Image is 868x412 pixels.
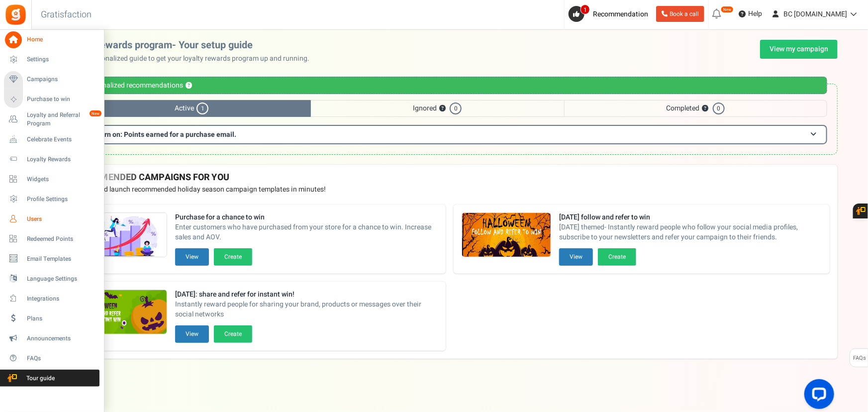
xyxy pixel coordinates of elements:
button: View [559,248,593,266]
a: Home [4,31,99,48]
span: Ignored [311,100,564,117]
span: Completed [564,100,827,117]
span: Settings [27,55,96,64]
p: Use this personalized guide to get your loyalty rewards program up and running. [62,54,317,64]
span: Purchase to win [27,95,96,103]
a: Announcements [4,330,99,347]
button: View [175,248,209,266]
span: 1 [196,103,208,114]
span: FAQs [853,349,866,368]
h4: RECOMMENDED CAMPAIGNS FOR YOU [70,173,830,183]
span: [DATE] themed- Instantly reward people who follow your social media profiles, subscribe to your n... [559,222,822,242]
span: Enter customers who have purchased from your store for a chance to win. Increase sales and AOV. [175,222,438,242]
a: Book a call [656,6,704,22]
strong: [DATE]: share and refer for instant win! [175,290,438,300]
em: New [89,110,102,117]
span: FAQs [27,354,96,363]
h2: Loyalty rewards program- Your setup guide [62,40,317,51]
a: Widgets [4,171,99,188]
span: BC [DOMAIN_NAME] [783,9,847,19]
a: FAQs [4,350,99,367]
span: 0 [450,103,462,114]
a: View my campaign [760,40,838,59]
button: ? [186,83,192,89]
span: Profile Settings [27,195,96,204]
p: Preview and launch recommended holiday season campaign templates in minutes! [70,185,830,195]
img: Recommended Campaigns [78,290,167,335]
a: Loyalty Rewards [4,151,99,168]
a: 1 Recommendation [569,6,652,22]
span: Help [746,9,762,19]
span: 0 [713,103,725,114]
strong: [DATE] follow and refer to win [559,212,822,222]
button: Create [214,248,252,266]
span: Email Templates [27,255,96,263]
a: Help [735,6,766,22]
a: Email Templates [4,250,99,267]
strong: Purchase for a chance to win [175,212,438,222]
span: Instantly reward people for sharing your brand, products or messages over their social networks [175,300,438,319]
span: Users [27,215,96,223]
span: Turn on: Points earned for a purchase email. [96,129,236,140]
span: Announcements [27,334,96,343]
div: Personalized recommendations [72,77,827,94]
span: Recommendation [593,9,648,19]
span: Language Settings [27,275,96,283]
a: Plans [4,310,99,327]
span: Active [72,100,311,117]
span: Home [27,35,96,44]
span: Widgets [27,175,96,184]
a: Language Settings [4,270,99,287]
button: View [175,325,209,343]
span: Celebrate Events [27,135,96,144]
h3: Gratisfaction [30,5,102,25]
button: Create [598,248,636,266]
span: Loyalty Rewards [27,155,96,164]
a: Settings [4,51,99,68]
span: Redeemed Points [27,235,96,243]
button: Create [214,325,252,343]
a: Profile Settings [4,191,99,207]
a: Celebrate Events [4,131,99,148]
a: Purchase to win [4,91,99,108]
a: Users [4,210,99,227]
button: ? [439,105,446,112]
a: Redeemed Points [4,230,99,247]
a: Integrations [4,290,99,307]
img: Recommended Campaigns [78,213,167,258]
span: Loyalty and Referral Program [27,111,99,128]
span: Integrations [27,295,96,303]
span: Plans [27,314,96,323]
em: New [721,6,734,13]
a: Loyalty and Referral Program New [4,111,99,128]
img: Gratisfaction [4,3,27,26]
img: Recommended Campaigns [462,213,551,258]
span: 1 [580,4,590,14]
button: ? [702,105,709,112]
a: Campaigns [4,71,99,88]
span: Campaigns [27,75,96,84]
span: Tour guide [4,374,74,383]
